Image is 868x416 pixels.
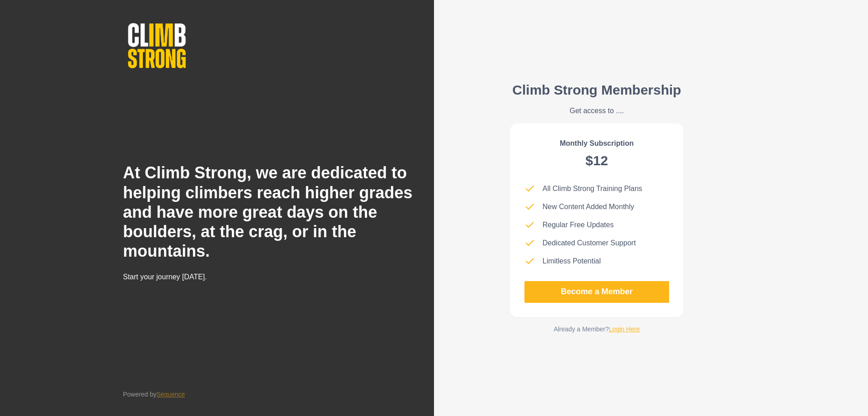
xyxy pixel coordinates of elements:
p: Regular Free Updates [542,220,613,230]
a: Login Here [609,325,640,333]
h2: At Climb Strong, we are dedicated to helping climbers reach higher grades and have more great day... [123,163,420,261]
h2: $12 [585,153,608,169]
p: Already a Member? [554,325,640,334]
p: Limitless Potential [542,256,601,267]
p: Powered by [123,390,185,399]
a: Become a Member [524,281,669,303]
p: Monthly Subscription [560,138,634,149]
p: Dedicated Customer Support [542,238,636,249]
p: New Content Added Monthly [542,201,634,212]
p: All Climb Strong Training Plans [542,183,642,194]
h2: Climb Strong Membership [512,82,681,98]
p: Start your journey [DATE]. [123,272,325,282]
img: Climb Strong Logo [123,18,191,73]
a: Sequence [156,391,185,398]
p: Get access to .... [512,105,681,116]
